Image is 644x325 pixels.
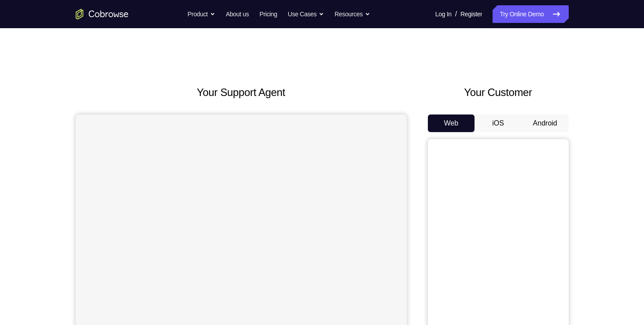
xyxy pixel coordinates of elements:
a: Go to the home page [76,9,129,19]
a: About us [226,5,249,23]
button: Resources [335,5,370,23]
button: Web [428,114,475,132]
h2: Your Customer [428,85,569,100]
a: Pricing [259,5,277,23]
a: Register [460,5,482,23]
a: Try Online Demo [493,5,568,23]
span: / [455,9,457,19]
h2: Your Support Agent [76,85,407,100]
button: Android [522,114,569,132]
a: Log In [435,5,452,23]
button: iOS [475,114,522,132]
button: Product [188,5,215,23]
button: Use Cases [288,5,324,23]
